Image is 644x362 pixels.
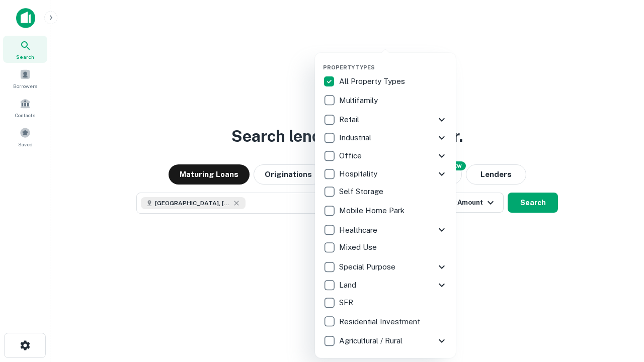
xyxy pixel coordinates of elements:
p: Land [339,279,358,291]
p: SFR [339,297,355,309]
div: Office [323,147,448,165]
div: Retail [323,111,448,129]
p: Office [339,150,364,162]
p: Residential Investment [339,316,422,328]
p: All Property Types [339,75,407,87]
div: Hospitality [323,165,448,183]
p: Industrial [339,132,373,144]
p: Hospitality [339,168,379,180]
p: Self Storage [339,186,385,198]
p: Mobile Home Park [339,205,407,217]
div: Industrial [323,129,448,147]
span: Property Types [323,64,375,70]
div: Healthcare [323,221,448,239]
p: Mixed Use [339,241,379,253]
p: Special Purpose [339,261,397,273]
p: Healthcare [339,224,379,236]
p: Retail [339,114,361,126]
div: Special Purpose [323,258,448,276]
p: Agricultural / Rural [339,335,405,347]
div: Agricultural / Rural [323,332,448,350]
p: Multifamily [339,95,380,107]
div: Land [323,276,448,294]
iframe: Chat Widget [594,282,644,330]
